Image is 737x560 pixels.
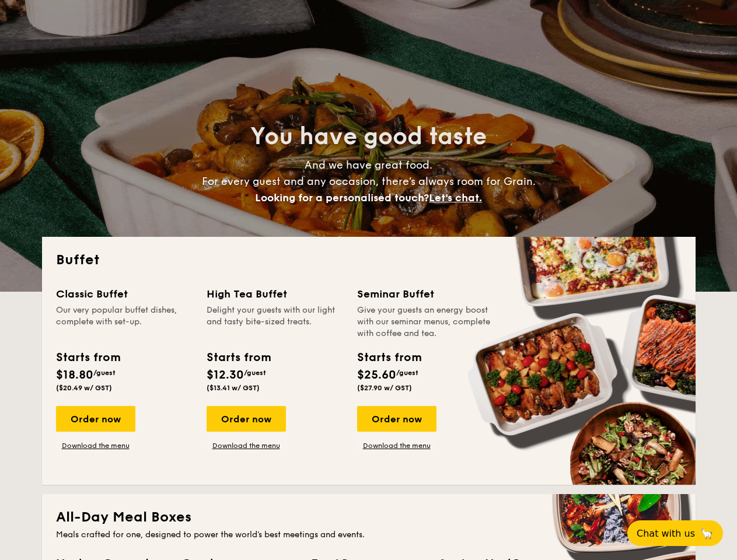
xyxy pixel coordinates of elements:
div: Classic Buffet [56,286,193,302]
div: Order now [357,406,436,432]
div: Seminar Buffet [357,286,494,302]
span: Chat with us [637,528,695,539]
div: Order now [207,406,286,432]
span: ($27.90 w/ GST) [357,384,412,392]
span: /guest [93,369,116,377]
div: Meals crafted for one, designed to power the world's best meetings and events. [56,529,682,541]
span: You have good taste [250,123,487,150]
div: Our very popular buffet dishes, complete with set-up. [56,304,193,339]
span: $12.30 [207,368,244,382]
span: /guest [244,369,266,377]
span: And we have great food. For every guest and any occasion, there’s always room for Grain. [202,159,536,204]
div: High Tea Buffet [207,286,343,302]
span: Looking for a personalised touch? [255,191,429,204]
span: ($20.49 w/ GST) [56,384,112,392]
a: Download the menu [357,441,436,450]
span: /guest [396,369,418,377]
h2: All-Day Meal Boxes [56,508,682,527]
div: Order now [56,406,135,432]
span: $18.80 [56,368,93,382]
h2: Buffet [56,251,682,269]
span: $25.60 [357,368,396,382]
a: Download the menu [56,441,135,450]
div: Starts from [357,349,421,366]
a: Download the menu [207,441,286,450]
div: Starts from [56,349,120,366]
div: Give your guests an energy boost with our seminar menus, complete with coffee and tea. [357,304,494,339]
span: 🦙 [700,527,714,540]
span: Let's chat. [429,191,482,204]
div: Starts from [207,349,270,366]
div: Delight your guests with our light and tasty bite-sized treats. [207,304,343,339]
span: ($13.41 w/ GST) [207,384,260,392]
button: Chat with us🦙 [627,520,723,546]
